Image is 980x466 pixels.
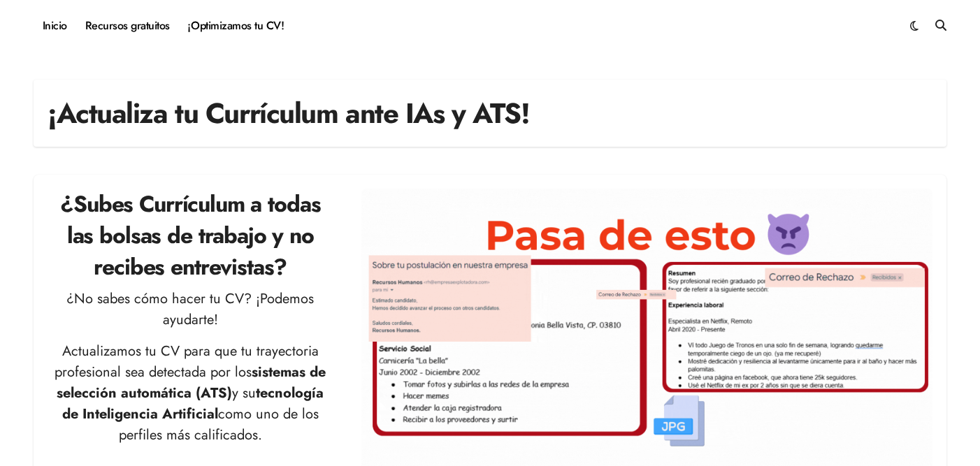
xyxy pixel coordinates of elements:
a: ¡Optimizamos tu CV! [179,7,293,45]
strong: sistemas de selección automática (ATS) [57,362,326,403]
p: ¿No sabes cómo hacer tu CV? ¡Podemos ayudarte! [48,289,333,330]
p: Actualizamos tu CV para que tu trayectoria profesional sea detectada por los y su como uno de los... [48,341,333,446]
strong: tecnología de Inteligencia Artificial [62,383,324,424]
a: Recursos gratuitos [76,7,179,45]
h2: ¿Subes Currículum a todas las bolsas de trabajo y no recibes entrevistas? [48,189,333,282]
h1: ¡Actualiza tu Currículum ante IAs y ATS! [48,94,529,133]
a: Inicio [34,7,76,45]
